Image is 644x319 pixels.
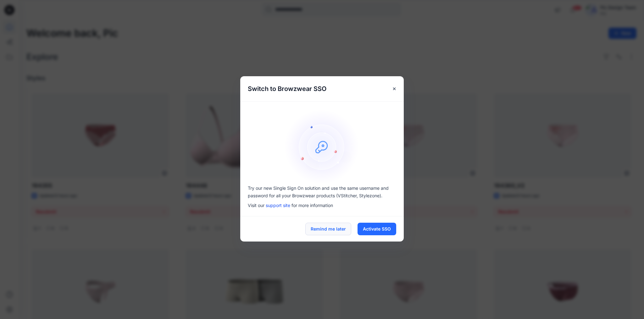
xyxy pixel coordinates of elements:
img: onboarding-sz2.1ef2cb9c.svg [284,109,360,184]
button: Activate SSO [358,223,396,235]
p: Visit our for more information [248,202,396,209]
button: Close [389,83,400,94]
a: support site [266,203,290,208]
h5: Switch to Browzwear SSO [240,76,334,101]
button: Remind me later [305,223,351,235]
p: Try our new Single Sign On solution and use the same username and password for all your Browzwear... [248,184,396,199]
